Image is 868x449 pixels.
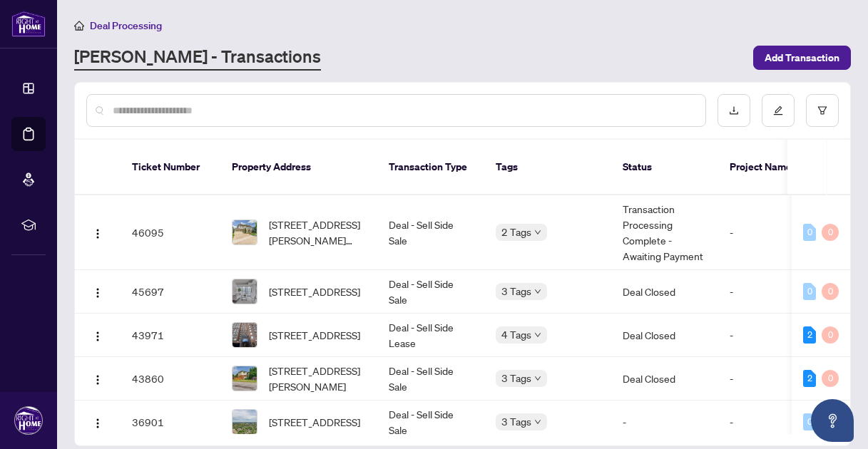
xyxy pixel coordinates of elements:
span: down [534,288,541,295]
td: 46095 [121,195,220,270]
span: 3 Tags [501,413,531,430]
span: 2 Tags [501,224,531,240]
div: 0 [803,283,816,300]
th: Project Name [718,140,804,195]
div: 2 [803,370,816,387]
button: edit [762,94,795,127]
td: 43971 [121,314,220,357]
span: down [534,375,541,382]
div: 0 [822,326,839,344]
td: 43860 [121,357,220,401]
th: Status [611,140,718,195]
img: Logo [92,418,103,429]
img: logo [11,11,46,37]
td: Deal - Sell Side Sale [377,401,484,444]
button: Open asap [811,399,854,442]
div: 0 [803,413,816,430]
span: 3 Tags [501,370,531,386]
button: Add Transaction [753,46,851,70]
span: 4 Tags [501,326,531,343]
img: Profile Icon [15,407,42,434]
span: download [729,105,739,115]
img: thumbnail-img [233,410,257,434]
td: - [718,195,804,270]
span: down [534,418,541,425]
td: Deal Closed [611,270,718,314]
button: Logo [86,367,109,390]
img: thumbnail-img [233,220,257,244]
img: Logo [92,331,103,342]
span: down [534,331,541,339]
th: Ticket Number [121,140,220,195]
th: Tags [484,140,611,195]
span: [STREET_ADDRESS] [269,284,360,299]
button: filter [806,94,839,127]
td: Deal - Sell Side Sale [377,195,484,270]
span: edit [773,105,783,115]
td: 36901 [121,401,220,444]
img: Logo [92,228,103,239]
span: Add Transaction [765,46,839,69]
img: thumbnail-img [233,323,257,347]
button: Logo [86,411,109,433]
td: Transaction Processing Complete - Awaiting Payment [611,195,718,270]
img: Logo [92,287,103,299]
td: Deal Closed [611,314,718,357]
img: Logo [92,374,103,386]
img: thumbnail-img [233,366,257,391]
span: [STREET_ADDRESS][PERSON_NAME] [269,363,366,394]
td: Deal Closed [611,357,718,401]
span: down [534,229,541,236]
img: thumbnail-img [233,279,257,304]
a: [PERSON_NAME] - Transactions [74,45,321,71]
td: Deal - Sell Side Sale [377,357,484,401]
td: - [718,270,804,314]
span: [STREET_ADDRESS][PERSON_NAME][PERSON_NAME] [269,217,366,248]
td: - [718,357,804,401]
span: 3 Tags [501,283,531,299]
span: home [74,21,84,31]
div: 0 [822,370,839,387]
td: Deal - Sell Side Lease [377,314,484,357]
span: filter [817,105,827,115]
span: [STREET_ADDRESS] [269,327,360,343]
span: Deal Processing [90,19,162,32]
div: 0 [822,283,839,300]
button: Logo [86,324,109,346]
td: Deal - Sell Side Sale [377,270,484,314]
span: [STREET_ADDRESS] [269,414,360,430]
div: 0 [803,224,816,241]
th: Transaction Type [377,140,484,195]
button: download [718,94,750,127]
button: Logo [86,280,109,303]
td: - [718,401,804,444]
td: - [718,314,804,357]
td: - [611,401,718,444]
div: 0 [822,224,839,241]
th: Property Address [220,140,377,195]
button: Logo [86,221,109,244]
div: 2 [803,326,816,344]
td: 45697 [121,270,220,314]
